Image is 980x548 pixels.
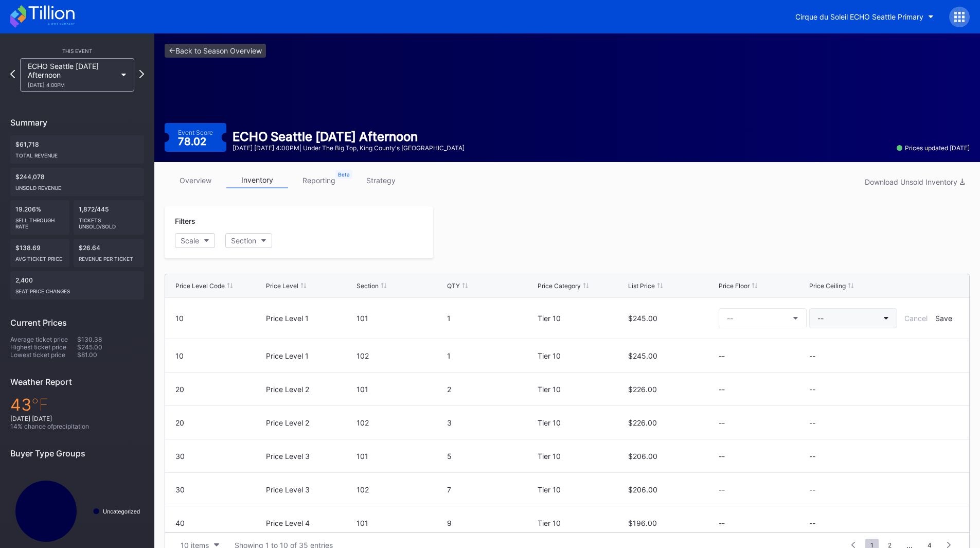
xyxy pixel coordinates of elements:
[538,314,626,323] div: Tier 10
[10,239,69,267] div: $138.69
[175,314,263,323] div: 10
[727,314,733,323] div: --
[357,485,444,494] div: 102
[74,200,144,235] div: 1,872/445
[809,452,897,461] div: --
[77,343,144,351] div: $245.00
[15,252,64,262] div: Avg ticket price
[795,12,923,21] div: Cirque du Soleil ECHO Seattle Primary
[809,485,897,494] div: --
[357,418,444,427] div: 102
[865,178,965,186] div: Download Unsold Inventory
[628,385,716,394] div: $226.00
[628,452,716,461] div: $206.00
[15,181,139,191] div: Unsold Revenue
[538,452,626,461] div: Tier 10
[266,485,354,494] div: Price Level 3
[266,519,354,527] div: Price Level 4
[10,317,144,328] div: Current Prices
[10,448,144,458] div: Buyer Type Groups
[15,148,139,158] div: Total Revenue
[10,343,77,351] div: Highest ticket price
[719,308,807,328] button: --
[538,282,581,290] div: Price Category
[226,172,288,188] a: inventory
[357,519,444,527] div: 101
[809,282,846,290] div: Price Ceiling
[10,271,144,299] div: 2,400
[904,314,928,323] div: Cancel
[175,385,263,394] div: 20
[357,282,379,290] div: Section
[628,314,716,323] div: $245.00
[447,485,535,494] div: 7
[719,418,807,427] div: --
[628,485,716,494] div: $206.00
[181,236,199,245] div: Scale
[357,314,444,323] div: 101
[266,418,354,427] div: Price Level 2
[719,519,807,527] div: --
[266,452,354,461] div: Price Level 3
[809,519,897,527] div: --
[288,172,350,188] a: reporting
[10,168,144,196] div: $244,078
[10,200,69,235] div: 19.206%
[10,48,144,54] div: This Event
[266,314,354,323] div: Price Level 1
[79,252,139,262] div: Revenue per ticket
[447,282,460,290] div: QTY
[817,314,824,323] div: --
[31,395,48,415] span: ℉
[10,395,144,415] div: 43
[809,351,897,360] div: --
[538,485,626,494] div: Tier 10
[266,282,298,290] div: Price Level
[809,308,897,328] button: --
[15,213,64,229] div: Sell Through Rate
[178,136,209,147] div: 78.02
[809,385,897,394] div: --
[266,385,354,394] div: Price Level 2
[628,351,716,360] div: $245.00
[10,351,77,359] div: Lowest ticket price
[719,351,807,360] div: --
[809,418,897,427] div: --
[447,418,535,427] div: 3
[28,62,116,88] div: ECHO Seattle [DATE] Afternoon
[77,335,144,343] div: $130.38
[357,452,444,461] div: 101
[225,233,272,248] button: Section
[10,422,144,430] div: 14 % chance of precipitation
[447,452,535,461] div: 5
[175,519,263,527] div: 40
[897,144,970,152] div: Prices updated [DATE]
[628,519,716,527] div: $196.00
[447,385,535,394] div: 2
[538,519,626,527] div: Tier 10
[178,129,213,136] div: Event Score
[175,217,423,225] div: Filters
[74,239,144,267] div: $26.64
[935,314,952,323] div: Save
[538,351,626,360] div: Tier 10
[28,82,116,88] div: [DATE] 4:00PM
[719,282,750,290] div: Price Floor
[266,351,354,360] div: Price Level 1
[10,135,144,164] div: $61,718
[447,314,535,323] div: 1
[719,385,807,394] div: --
[860,175,970,189] button: Download Unsold Inventory
[175,418,263,427] div: 20
[15,284,139,294] div: seat price changes
[77,351,144,359] div: $81.00
[231,236,256,245] div: Section
[10,415,144,422] div: [DATE] [DATE]
[719,485,807,494] div: --
[10,377,144,387] div: Weather Report
[538,385,626,394] div: Tier 10
[175,282,225,290] div: Price Level Code
[165,44,266,58] a: <-Back to Season Overview
[447,351,535,360] div: 1
[103,508,140,515] text: Uncategorized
